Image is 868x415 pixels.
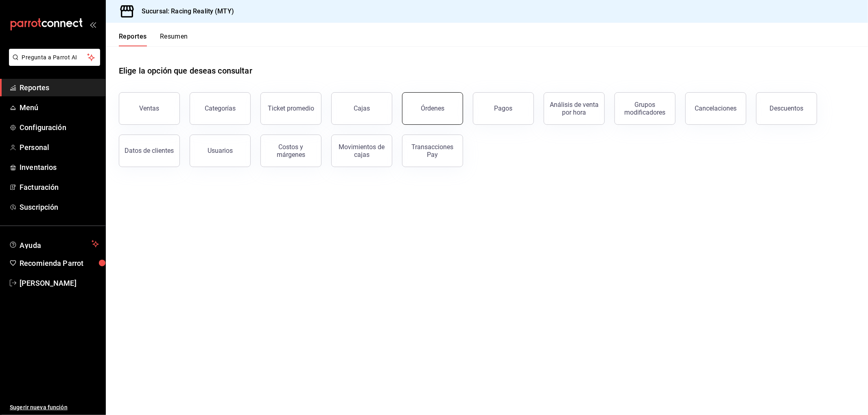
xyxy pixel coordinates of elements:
[20,82,99,93] span: Reportes
[208,147,233,154] div: Usuarios
[6,59,100,67] a: Pregunta a Parrot AI
[549,101,599,116] div: Análisis de venta por hora
[205,104,236,112] div: Categorías
[685,92,746,125] button: Cancelaciones
[756,92,817,125] button: Descuentos
[614,92,676,125] button: Grupos modificadores
[119,33,188,46] div: navigation tabs
[20,182,99,193] span: Facturación
[119,92,180,125] button: Ventas
[10,403,99,412] span: Sugerir nueva función
[421,104,444,112] div: Órdenes
[20,122,99,133] span: Configuración
[190,135,251,167] button: Usuarios
[160,33,188,46] button: Resumen
[20,162,99,173] span: Inventarios
[695,104,737,112] div: Cancelaciones
[354,104,370,113] div: Cajas
[331,135,392,167] button: Movimientos de cajas
[544,92,605,125] button: Análisis de venta por hora
[20,239,88,249] span: Ayuda
[770,104,804,112] div: Descuentos
[402,135,463,167] button: Transacciones Pay
[268,104,314,112] div: Ticket promedio
[125,147,174,154] div: Datos de clientes
[9,49,100,66] button: Pregunta a Parrot AI
[119,135,180,167] button: Datos de clientes
[337,143,387,159] div: Movimientos de cajas
[260,135,321,167] button: Costos y márgenes
[22,53,87,62] span: Pregunta a Parrot AI
[20,102,99,113] span: Menú
[90,21,96,28] button: open_drawer_menu
[402,92,463,125] button: Órdenes
[20,202,99,213] span: Suscripción
[20,142,99,153] span: Personal
[266,143,316,159] div: Costos y márgenes
[20,258,99,269] span: Recomienda Parrot
[407,143,458,159] div: Transacciones Pay
[119,65,252,77] h1: Elige la opción que deseas consultar
[473,92,534,125] button: Pagos
[140,104,160,112] div: Ventas
[135,7,234,16] h3: Sucursal: Racing Reality (MTY)
[260,92,321,125] button: Ticket promedio
[620,101,670,116] div: Grupos modificadores
[331,92,392,125] a: Cajas
[119,33,147,46] button: Reportes
[20,278,99,289] span: [PERSON_NAME]
[190,92,251,125] button: Categorías
[494,104,513,112] div: Pagos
